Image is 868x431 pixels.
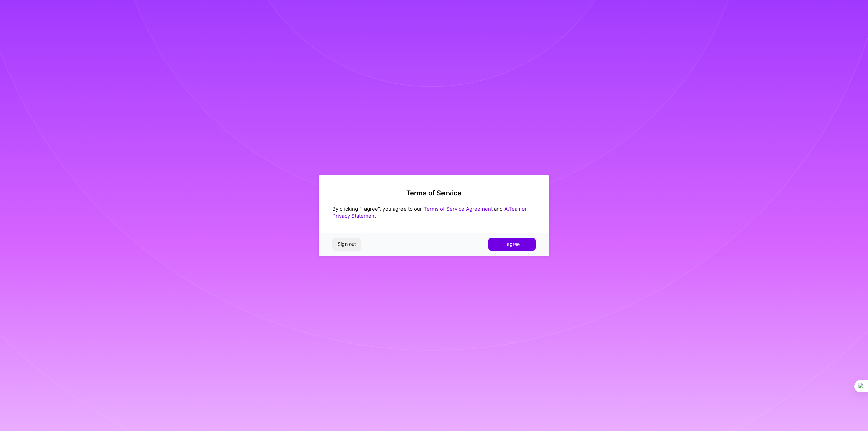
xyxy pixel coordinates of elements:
a: Terms of Service Agreement [423,205,493,212]
button: Sign out [332,238,361,250]
span: I agree [504,241,520,248]
button: I agree [488,238,536,250]
h2: Terms of Service [332,189,536,197]
span: Sign out [338,241,356,248]
div: By clicking "I agree", you agree to our and [332,205,536,219]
